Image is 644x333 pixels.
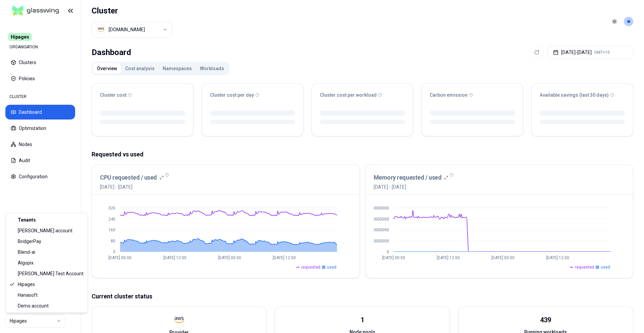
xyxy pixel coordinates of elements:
span: Hipages [18,281,35,288]
span: BridgerPay [18,238,41,245]
span: Blend-ai [18,249,35,255]
span: [PERSON_NAME] Test Account [18,270,84,277]
div: Tenants [7,215,86,225]
span: Algopix [18,259,34,266]
span: [PERSON_NAME] account [18,227,72,234]
span: Hanasoft [18,292,38,298]
span: Demo account [18,302,49,309]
